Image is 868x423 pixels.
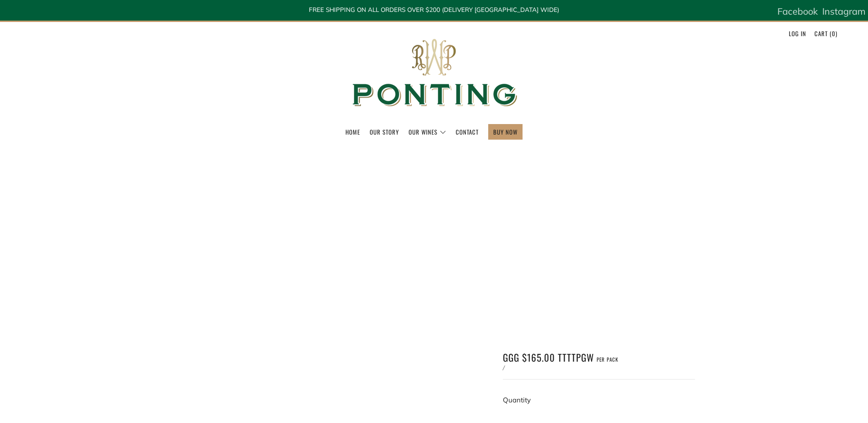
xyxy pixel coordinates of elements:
[597,356,618,363] span: per pack
[345,125,360,139] a: Home
[503,350,594,364] span: pgw
[814,26,837,41] a: Cart (0)
[370,125,399,139] a: Our Story
[832,29,836,38] span: 0
[777,2,818,21] a: Facebook
[822,5,866,17] span: Instagram
[822,2,866,21] a: Instagram
[503,364,505,371] span: /
[503,350,576,364] span: ggg $165.00 tttt
[503,396,531,404] label: Quantity
[409,125,446,139] a: Our Wines
[343,22,526,124] img: Ponting Wines
[777,5,818,17] span: Facebook
[789,26,806,41] a: Log in
[456,125,479,139] a: Contact
[493,125,518,139] a: BUY NOW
